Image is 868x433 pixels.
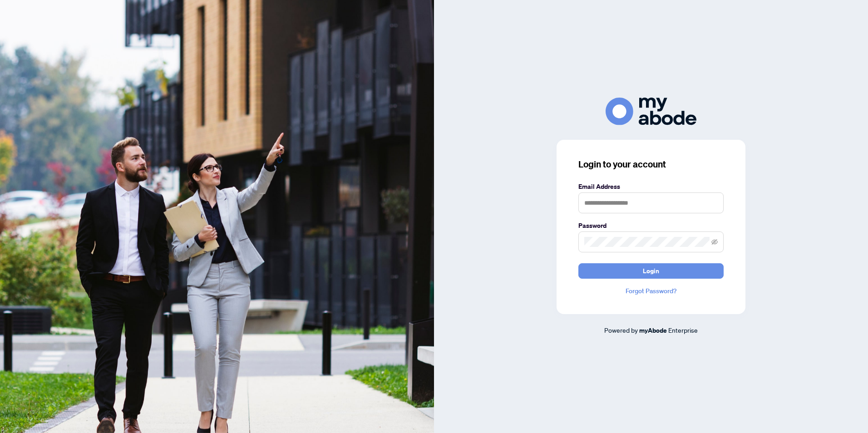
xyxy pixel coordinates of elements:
a: myAbode [639,325,667,335]
span: Enterprise [668,326,698,334]
span: eye-invisible [711,239,718,245]
label: Email Address [578,182,724,192]
h3: Login to your account [578,158,724,171]
img: ma-logo [606,98,696,125]
span: Login [643,264,659,278]
a: Forgot Password? [578,286,724,296]
span: Powered by [604,326,638,334]
button: Login [578,263,724,279]
label: Password [578,221,724,231]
